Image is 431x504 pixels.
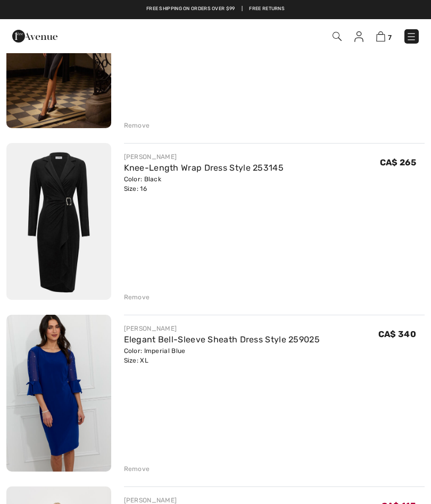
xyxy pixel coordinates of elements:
[6,143,111,300] img: Knee-Length Wrap Dress Style 253145
[333,32,342,41] img: Search
[380,157,416,167] span: CA$ 265
[124,346,320,365] div: Color: Imperial Blue Size: XL
[376,31,385,41] img: Shopping Bag
[124,174,284,194] div: Color: Black Size: 16
[242,5,243,13] span: |
[354,31,363,42] img: My Info
[376,30,392,43] a: 7
[249,5,285,13] a: Free Returns
[378,329,416,339] span: CA$ 340
[12,26,57,47] img: 1ère Avenue
[124,334,320,345] a: Elegant Bell-Sleeve Sheath Dress Style 259025
[406,31,417,42] img: Menu
[124,292,150,302] div: Remove
[124,152,284,162] div: [PERSON_NAME]
[124,121,150,130] div: Remove
[146,5,235,13] a: Free shipping on orders over $99
[124,464,150,474] div: Remove
[12,30,57,40] a: 1ère Avenue
[388,33,392,41] span: 7
[6,315,111,472] img: Elegant Bell-Sleeve Sheath Dress Style 259025
[124,324,320,333] div: [PERSON_NAME]
[124,163,284,173] a: Knee-Length Wrap Dress Style 253145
